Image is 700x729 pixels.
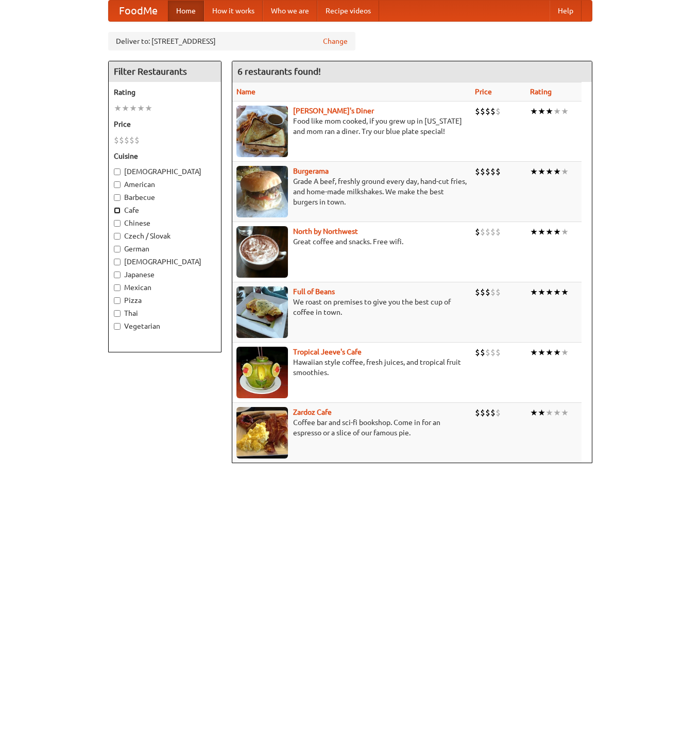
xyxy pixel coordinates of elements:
[485,226,490,238] li: $
[114,87,216,97] h5: Rating
[114,194,121,201] input: Barbecue
[263,1,317,21] a: Who we are
[490,286,496,298] li: $
[114,297,121,304] input: Pizza
[475,286,480,298] li: $
[293,227,358,235] a: North by Northwest
[475,407,480,418] li: $
[496,226,501,238] li: $
[236,166,288,217] img: burgerama.jpg
[530,166,538,177] li: ★
[561,347,569,358] li: ★
[496,286,501,298] li: $
[496,166,501,177] li: $
[122,103,129,114] li: ★
[114,218,216,228] label: Chinese
[485,106,490,117] li: $
[323,36,348,46] a: Change
[490,226,496,238] li: $
[553,347,561,358] li: ★
[114,284,121,291] input: Mexican
[545,226,553,238] li: ★
[480,226,485,238] li: $
[124,134,129,146] li: $
[485,166,490,177] li: $
[119,134,124,146] li: $
[236,407,288,459] img: zardoz.jpg
[114,269,216,280] label: Japanese
[137,103,145,114] li: ★
[538,166,545,177] li: ★
[114,231,216,241] label: Czech / Slovak
[475,347,480,358] li: $
[538,106,545,117] li: ★
[480,347,485,358] li: $
[561,407,569,418] li: ★
[538,407,545,418] li: ★
[236,176,467,207] p: Grade A beef, freshly ground every day, hand-cut fries, and home-made milkshakes. We make the bes...
[114,282,216,293] label: Mexican
[545,106,553,117] li: ★
[545,407,553,418] li: ★
[553,286,561,298] li: ★
[545,166,553,177] li: ★
[114,181,121,188] input: American
[114,192,216,202] label: Barbecue
[108,32,355,50] div: Deliver to: [STREET_ADDRESS]
[550,1,582,21] a: Help
[545,286,553,298] li: ★
[236,236,467,247] p: Great coffee and snacks. Free wifi.
[530,347,538,358] li: ★
[293,408,332,416] a: Zardoz Cafe
[129,103,137,114] li: ★
[109,61,221,82] h4: Filter Restaurants
[129,134,134,146] li: $
[490,407,496,418] li: $
[114,233,121,240] input: Czech / Slovak
[480,286,485,298] li: $
[236,297,467,317] p: We roast on premises to give you the best cup of coffee in town.
[114,308,216,318] label: Thai
[114,257,216,267] label: [DEMOGRAPHIC_DATA]
[496,347,501,358] li: $
[114,321,216,331] label: Vegetarian
[553,166,561,177] li: ★
[480,407,485,418] li: $
[530,88,552,96] a: Rating
[553,106,561,117] li: ★
[485,407,490,418] li: $
[293,287,335,296] b: Full of Beans
[490,347,496,358] li: $
[114,207,121,214] input: Cafe
[475,106,480,117] li: $
[475,166,480,177] li: $
[553,407,561,418] li: ★
[561,166,569,177] li: ★
[317,1,379,21] a: Recipe videos
[236,286,288,338] img: beans.jpg
[236,106,288,157] img: sallys.jpg
[530,106,538,117] li: ★
[114,259,121,265] input: [DEMOGRAPHIC_DATA]
[485,286,490,298] li: $
[114,151,216,161] h5: Cuisine
[114,119,216,129] h5: Price
[134,134,140,146] li: $
[530,226,538,238] li: ★
[293,348,362,356] a: Tropical Jeeve's Cafe
[496,106,501,117] li: $
[236,88,255,96] a: Name
[490,106,496,117] li: $
[114,295,216,306] label: Pizza
[114,168,121,175] input: [DEMOGRAPHIC_DATA]
[490,166,496,177] li: $
[553,226,561,238] li: ★
[114,310,121,317] input: Thai
[114,220,121,227] input: Chinese
[114,134,119,146] li: $
[475,226,480,238] li: $
[475,88,492,96] a: Price
[114,272,121,278] input: Japanese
